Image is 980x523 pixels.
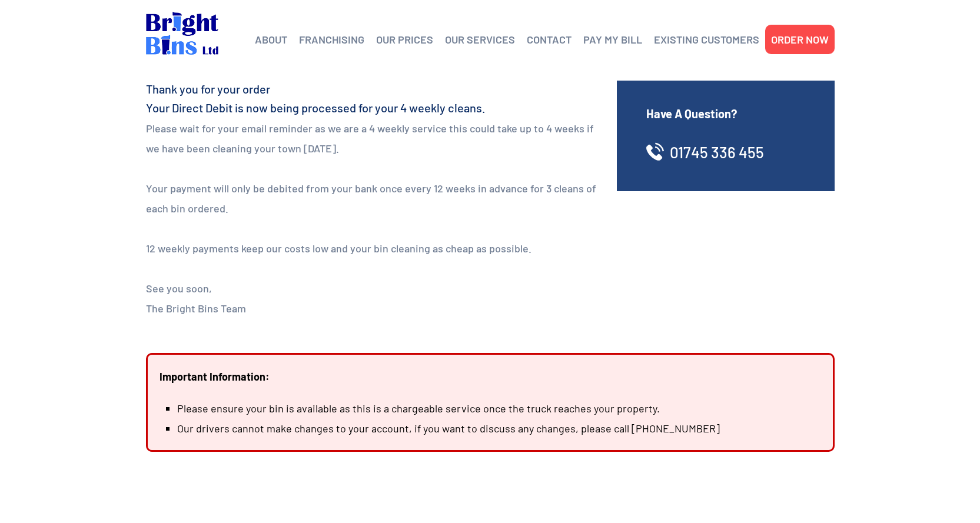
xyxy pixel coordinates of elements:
[654,31,759,48] a: EXISTING CUSTOMERS
[583,31,642,48] a: PAY MY BILL
[146,118,599,158] p: Please wait for your email reminder as we are a 4 weekly service this could take up to 4 weeks if...
[670,143,764,161] a: 01745 336 455
[146,238,599,258] p: 12 weekly payments keep our costs low and your bin cleaning as cheap as possible.
[527,31,572,48] a: CONTACT
[376,31,433,48] a: OUR PRICES
[177,398,821,418] li: Please ensure your bin is available as this is a chargeable service once the truck reaches your p...
[146,278,599,318] p: See you soon, The Bright Bins Team
[177,418,821,438] li: Our drivers cannot make changes to your account, if you want to discuss any changes, please call ...
[160,370,270,383] strong: Important Information:
[255,31,287,48] a: ABOUT
[646,105,805,122] h4: Have A Question?
[299,31,364,48] a: FRANCHISING
[146,81,599,97] h4: Thank you for your order
[445,31,515,48] a: OUR SERVICES
[146,99,599,116] h4: Your Direct Debit is now being processed for your 4 weekly cleans.
[146,178,599,218] p: Your payment will only be debited from your bank once every 12 weeks in advance for 3 cleans of e...
[771,31,829,48] a: ORDER NOW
